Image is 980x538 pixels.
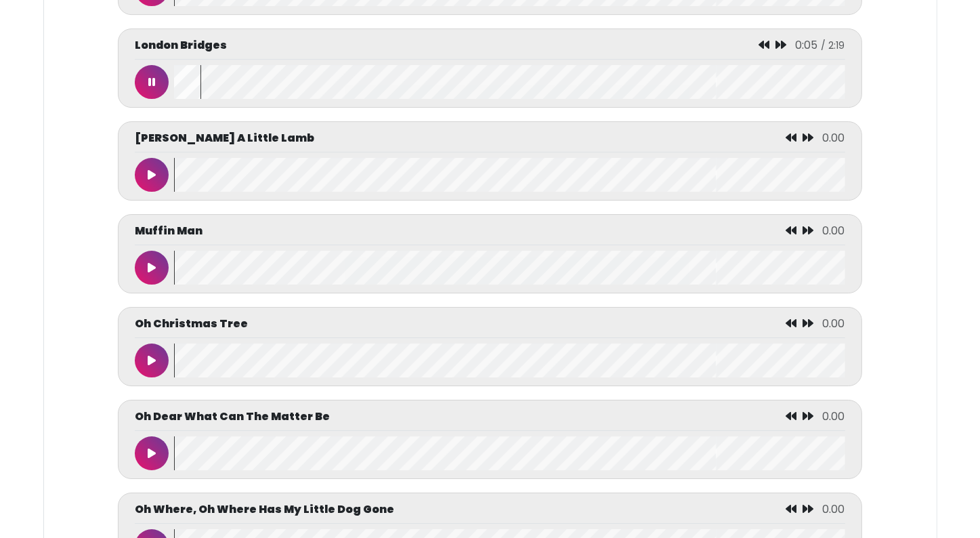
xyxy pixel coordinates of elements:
[823,130,845,146] span: 0.00
[135,409,330,425] p: Oh Dear What Can The Matter Be
[823,501,845,517] span: 0.00
[135,501,394,518] p: Oh Where, Oh Where Has My Little Dog Gone
[823,409,845,424] span: 0.00
[823,316,845,331] span: 0.00
[135,130,314,146] p: [PERSON_NAME] A Little Lamb
[135,37,227,54] p: London Bridges
[135,223,203,239] p: Muffin Man
[135,316,248,332] p: Oh Christmas Tree
[822,39,845,52] span: / 2:19
[823,223,845,239] span: 0.00
[796,37,818,53] span: 0:05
